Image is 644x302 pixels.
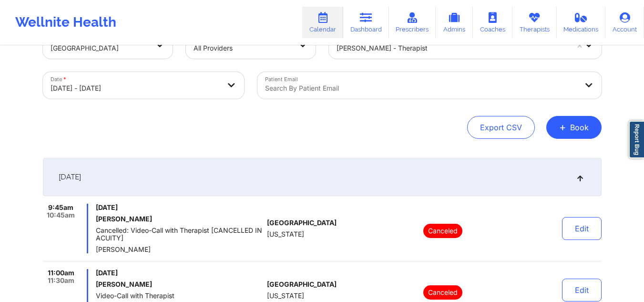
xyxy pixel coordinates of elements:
[96,292,263,300] span: Video-Call with Therapist
[473,7,512,38] a: Coaches
[96,281,263,288] h6: [PERSON_NAME]
[389,7,436,38] a: Prescribers
[96,246,263,253] span: [PERSON_NAME]
[48,277,74,284] span: 11:30am
[467,116,535,139] button: Export CSV
[557,7,606,38] a: Medications
[47,211,75,219] span: 10:45am
[302,7,343,38] a: Calendar
[546,116,602,139] button: +Book
[59,172,81,182] span: [DATE]
[343,7,389,38] a: Dashboard
[48,204,73,211] span: 9:45am
[96,215,263,223] h6: [PERSON_NAME]
[96,204,263,211] span: [DATE]
[267,281,337,288] span: [GEOGRAPHIC_DATA]
[605,7,644,38] a: Account
[436,7,473,38] a: Admins
[423,224,462,238] p: Canceled
[96,269,263,277] span: [DATE]
[629,121,644,158] a: Report Bug
[51,78,220,99] div: [DATE] - [DATE]
[267,230,304,238] span: [US_STATE]
[562,217,602,240] button: Edit
[96,227,263,242] span: Cancelled: Video-Call with Therapist [CANCELLED IN ACUITY]
[48,269,74,277] span: 11:00am
[423,285,462,300] p: Canceled
[562,279,602,302] button: Edit
[267,292,304,300] span: [US_STATE]
[512,7,557,38] a: Therapists
[267,219,337,227] span: [GEOGRAPHIC_DATA]
[559,125,566,130] span: +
